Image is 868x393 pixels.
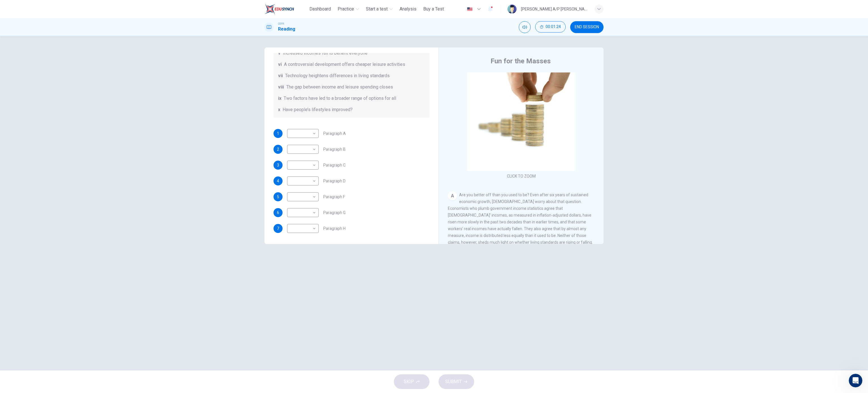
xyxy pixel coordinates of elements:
iframe: Intercom live chat [849,374,862,387]
div: A [448,191,457,200]
a: ELTC logo [264,3,307,15]
span: Start a test [366,6,388,12]
span: CEFR [278,22,284,26]
span: Buy a Test [423,6,444,12]
button: 00:01:24 [535,21,566,33]
div: THARSHINI says… [5,5,108,27]
span: 3 [277,163,279,167]
div: Fin says… [5,28,108,174]
a: Source reference 10432897: [84,51,89,56]
b: Email your resit request [DATE] [9,45,79,50]
button: Home [88,2,99,13]
button: Buy a Test [421,4,446,14]
img: ELTC logo [264,3,294,15]
h4: Fun for the Masses [491,57,551,66]
p: The team can also help [27,7,70,13]
span: Paragraph C [323,163,346,167]
button: Start a test [364,4,395,14]
span: 5 [277,195,279,199]
span: Increased incomes fail to benefit everyone [283,50,368,57]
span: 00:01:24 [546,25,561,29]
div: Once approved, you'll receive results within 24 hours of completing your resit. [9,120,104,131]
span: Paragraph D [323,179,346,183]
div: Close [99,2,109,12]
span: Technology heightens differences in living standards [285,72,390,79]
img: Profile picture [507,5,517,14]
span: vi [278,61,282,68]
button: END SESSION [570,21,604,33]
span: Two factors have led to a broader range of options for all [284,95,396,102]
span: 7 [277,226,279,230]
div: Use the thousands of practice questions available for Reading to refresh your higher-level skills... [9,134,104,150]
span: v [278,50,281,57]
h1: Fin [27,3,34,7]
b: Timeline: [9,120,30,125]
span: A controversial development offers cheaper leisure activities [284,61,405,68]
span: Are you better off than you used to be? Even after six years of sustained economic growth, [DEMOG... [448,193,593,265]
button: Send a message… [97,178,106,187]
b: Preparation tip: [9,134,45,139]
span: Paragraph G [323,211,346,215]
img: en [466,7,473,11]
span: Practice [338,6,354,12]
span: Paragraph H [323,226,346,230]
div: [PERSON_NAME] A/P [PERSON_NAME] [521,6,588,12]
span: vii [278,72,283,79]
div: - you'll get approval by [DATE] (within 24 hours). [9,45,104,56]
div: Your current B2+ in Listening is very close - you mainly need to improve Reading from B1. [9,59,104,81]
button: Practice [335,4,361,14]
div: Since you need C1 urgently, here's the fastest path:Email your resit request [DATE]- you'll get a... [5,28,108,173]
a: [EMAIL_ADDRESS][DOMAIN_NAME] [9,154,98,164]
div: Since you need C1 urgently, here's the fastest path: [9,31,104,42]
span: ix [278,95,281,102]
span: Dashboard [309,6,331,12]
b: Key advantage: [9,84,44,88]
span: 1 [277,131,279,135]
span: Have people’s lifestyles improved? [283,106,353,113]
img: Profile image for Fin [16,3,25,12]
span: Paragraph A [323,131,346,135]
button: go back [4,2,14,13]
div: Hide [535,21,566,33]
span: Analysis [400,6,416,12]
textarea: Message… [5,169,108,178]
h1: Reading [278,26,295,33]
b: best scores from all attempts be combined [9,90,91,100]
span: 4 [277,179,279,183]
div: You can request that your for your final result. This means your current B2+ Listening and Speaki... [9,84,104,117]
span: viii [278,84,284,90]
span: END SESSION [575,25,599,29]
button: Analysis [397,4,419,14]
span: x [278,106,280,113]
span: Paragraph F [323,195,345,199]
button: Emoji picker [9,181,13,185]
span: 2 [277,147,279,151]
span: 6 [277,211,279,215]
span: The gap between income and leisure spending closes [286,84,393,90]
span: Paragraph B [323,147,346,151]
div: Send that email request to [DATE] to get started immediately. [9,153,104,170]
button: Dashboard [307,4,333,14]
div: Mute [519,21,531,33]
b: For C1, you need 95% or higher on Reading and Listening sections. [9,59,86,69]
